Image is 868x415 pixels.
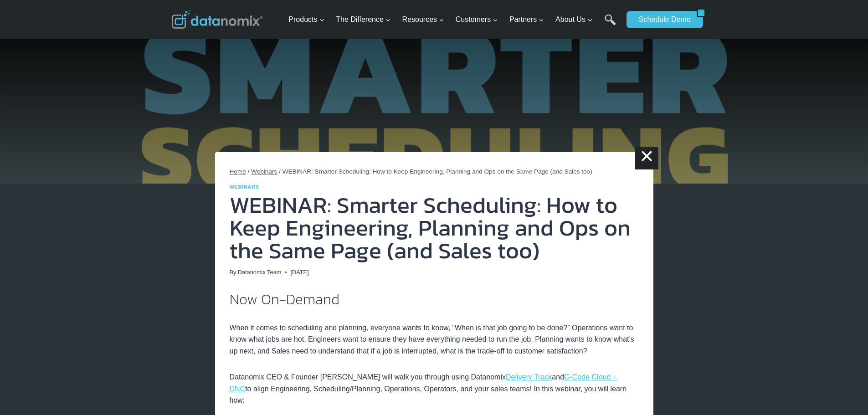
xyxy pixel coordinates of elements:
nav: Breadcrumbs [230,167,639,177]
a: × [635,147,658,169]
span: / [248,168,250,175]
h1: WEBINAR: Smarter Scheduling: How to Keep Engineering, Planning and Ops on the Same Page (and Sale... [230,194,639,262]
span: Customers [456,14,498,26]
span: The Difference [336,14,391,26]
img: Datanomix [172,10,263,29]
time: [DATE] [290,268,308,277]
a: Home [230,168,246,175]
a: Schedule Demo [627,11,697,28]
a: Search [605,14,616,35]
h2: Now On-Demand [230,292,639,307]
span: About Us [555,14,593,26]
p: When it comes to scheduling and planning, everyone wants to know, “When is that job going to be d... [230,322,639,357]
a: Delivery Track [506,373,552,381]
span: By [230,268,236,277]
nav: Primary Navigation [285,5,622,35]
a: Datanomix Team [238,269,282,276]
span: Products [288,14,324,26]
span: Resources [402,14,444,26]
span: Partners [509,14,544,26]
a: Webinars [251,168,277,175]
a: Webinars [230,184,259,190]
span: WEBINAR: Smarter Scheduling: How to Keep Engineering, Planning and Ops on the Same Page (and Sale... [282,168,592,175]
p: Datanomix CEO & Founder [PERSON_NAME] will walk you through using Datanomix and to align Engineer... [230,371,639,406]
a: G-Code Cloud + DNC [230,373,617,393]
span: / [279,168,281,175]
